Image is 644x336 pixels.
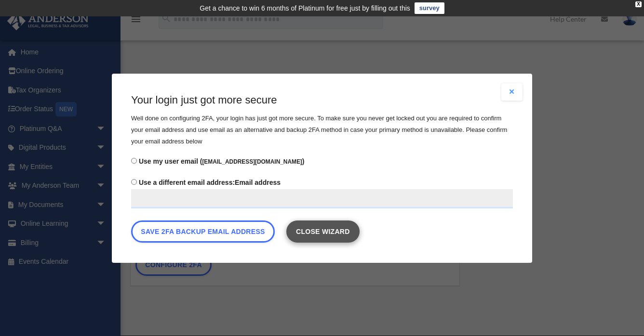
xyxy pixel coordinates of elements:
input: Use my user email ([EMAIL_ADDRESS][DOMAIN_NAME]) [131,157,137,163]
small: [EMAIL_ADDRESS][DOMAIN_NAME] [202,158,302,165]
input: Use a different email address:Email address [131,179,137,184]
a: Close wizard [286,220,360,242]
button: Save 2FA backup email address [131,220,275,242]
label: Email address [131,175,513,208]
a: survey [415,2,444,14]
span: Use my user email ( ) [139,157,305,165]
h3: Your login just got more secure [131,93,513,108]
span: Use a different email address: [139,178,235,186]
p: Well done on configuring 2FA, your login has just got more secure. To make sure you never get loc... [131,112,513,147]
input: Use a different email address:Email address [131,189,513,208]
div: Get a chance to win 6 months of Platinum for free just by filling out this [200,2,410,14]
div: close [635,1,642,7]
button: Close modal [501,83,523,101]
